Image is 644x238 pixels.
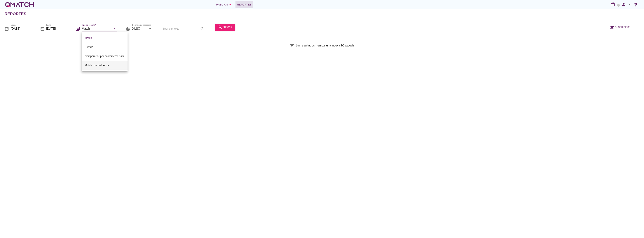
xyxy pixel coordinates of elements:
[11,26,31,32] input: Desde
[75,26,80,31] i: library_books
[620,2,627,7] i: person
[85,54,125,58] div: Comparador por ecommerce simil
[82,26,112,32] input: Tipo de reporte*
[607,24,633,31] button: Suscribirse
[5,1,35,8] a: white-qmatch-logo
[132,26,147,32] input: Formato de descarga
[235,1,253,8] a: Reportes
[85,36,125,40] div: Match
[85,45,125,49] div: Surtido
[218,25,223,29] i: search
[627,2,632,7] i: arrow_drop_down
[290,43,294,48] i: filter_list
[216,2,232,7] div: Precios
[40,26,45,31] i: date_range
[615,25,630,29] span: Suscribirse
[5,11,26,17] h2: Reportes
[610,2,616,7] i: redeem
[148,26,152,31] i: arrow_drop_down
[296,43,354,48] span: Sin resultados, realiza una nueva búsqueda
[610,25,615,29] i: notifications_active
[112,26,117,31] i: arrow_drop_down
[5,26,9,31] i: date_range
[228,2,232,7] i: arrow_drop_down
[213,1,235,8] button: Precios
[237,2,252,7] span: Reportes
[218,25,232,29] div: buscar
[85,63,125,67] div: Match con historicos
[46,26,66,32] input: hasta
[126,26,131,31] i: library_books
[215,24,235,31] button: buscar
